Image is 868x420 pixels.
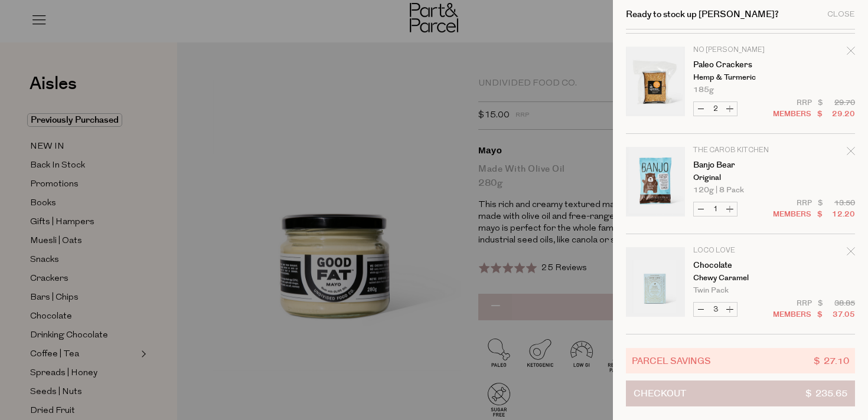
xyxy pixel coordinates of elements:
[693,274,785,282] p: Chewy Caramel
[634,381,686,406] span: Checkout
[693,261,785,270] a: Chocolate
[626,380,855,406] button: Checkout$ 235.65
[693,74,785,81] p: Hemp & Turmeric
[693,186,744,194] span: 120g | 8 pack
[708,202,723,216] input: QTY Banjo Bear
[693,147,785,154] p: The Carob Kitchen
[827,11,855,18] div: Close
[693,174,785,182] p: Original
[693,287,729,294] span: Twin Pack
[708,303,723,316] input: QTY Chocolate
[805,381,847,406] span: $ 235.65
[693,47,785,54] p: No [PERSON_NAME]
[626,10,779,19] h2: Ready to stock up [PERSON_NAME]?
[847,45,855,61] div: Remove Paleo Crackers
[693,247,785,254] p: Loco Love
[693,86,714,94] span: 185g
[847,145,855,161] div: Remove Banjo Bear
[847,245,855,261] div: Remove Chocolate
[632,354,711,367] span: Parcel Savings
[814,354,849,367] span: $ 27.10
[693,61,785,69] a: Paleo Crackers
[708,102,723,116] input: QTY Paleo Crackers
[693,161,785,169] a: Banjo Bear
